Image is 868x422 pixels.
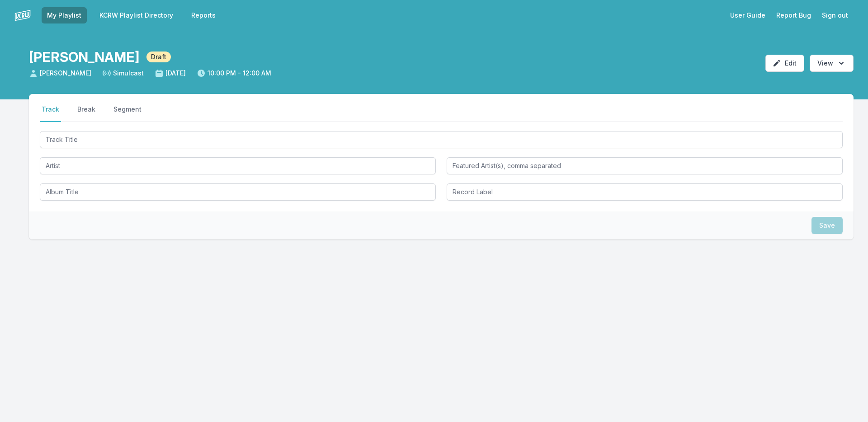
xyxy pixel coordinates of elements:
input: Featured Artist(s), comma separated [447,157,843,174]
input: Track Title [40,131,843,148]
span: 10:00 PM - 12:00 AM [197,69,271,78]
span: [PERSON_NAME] [29,69,91,78]
input: Artist [40,157,436,174]
span: Draft [146,52,171,62]
button: Sign out [816,7,854,23]
button: Segment [112,105,143,122]
button: Track [40,105,61,122]
input: Record Label [447,183,843,201]
button: Break [75,105,97,122]
button: Save [811,217,843,234]
a: My Playlist [42,7,87,23]
span: [DATE] [155,69,186,78]
button: Open options [810,55,854,72]
h1: [PERSON_NAME] [29,49,139,65]
a: Report Bug [771,7,816,23]
input: Album Title [40,183,436,201]
button: Edit [765,55,804,72]
a: Reports [186,7,221,23]
a: KCRW Playlist Directory [94,7,179,23]
a: User Guide [725,7,771,23]
img: logo-white-87cec1fa9cbef997252546196dc51331.png [14,7,31,23]
span: Simulcast [102,69,144,78]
